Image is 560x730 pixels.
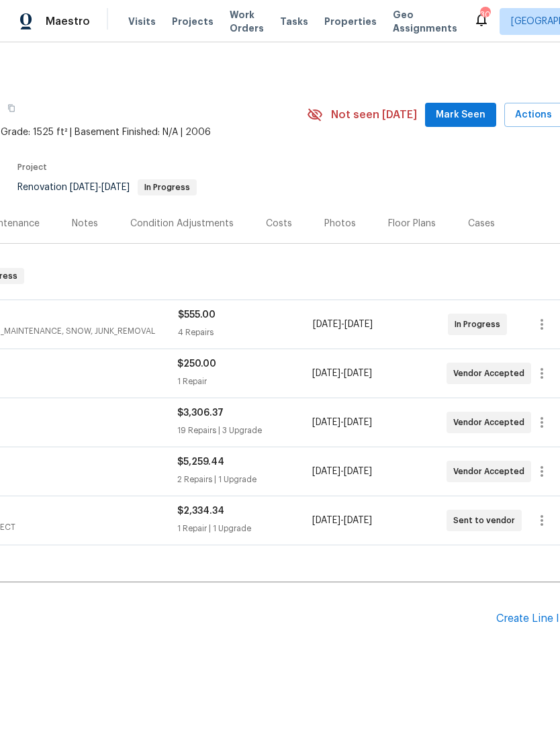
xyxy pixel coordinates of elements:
span: - [312,465,372,478]
div: 1 Repair [177,375,312,388]
span: Geo Assignments [393,8,457,35]
button: Mark Seen [425,103,496,128]
span: [DATE] [70,183,98,192]
div: Floor Plans [388,217,436,230]
span: [DATE] [101,183,130,192]
div: 30 [480,8,489,21]
span: Tasks [280,17,308,26]
span: - [312,367,372,380]
span: - [70,183,130,192]
span: $250.00 [177,359,216,369]
span: [DATE] [312,516,340,525]
span: [DATE] [344,516,372,525]
div: Costs [266,217,292,230]
span: $555.00 [178,310,216,320]
span: - [312,416,372,429]
span: [DATE] [344,369,372,378]
span: [DATE] [312,467,340,476]
div: Cases [468,217,495,230]
span: - [313,318,373,331]
div: Notes [72,217,98,230]
div: Photos [324,217,356,230]
span: Renovation [17,183,197,192]
span: $2,334.34 [177,506,224,516]
span: [DATE] [344,467,372,476]
span: [DATE] [313,320,341,329]
span: Work Orders [230,8,264,35]
span: Properties [324,15,377,28]
span: [DATE] [344,320,373,329]
span: $5,259.44 [177,457,224,467]
span: [DATE] [312,369,340,378]
span: Maestro [46,15,90,28]
span: Not seen [DATE] [331,108,417,122]
span: In Progress [139,183,195,191]
span: Projects [172,15,214,28]
div: 1 Repair | 1 Upgrade [177,522,312,535]
span: Sent to vendor [453,514,520,527]
span: $3,306.37 [177,408,224,418]
span: - [312,514,372,527]
span: Vendor Accepted [453,367,530,380]
span: Vendor Accepted [453,465,530,478]
span: Project [17,163,47,171]
span: Visits [128,15,156,28]
span: [DATE] [312,418,340,427]
div: 4 Repairs [178,326,313,339]
span: Mark Seen [436,107,485,124]
div: Condition Adjustments [130,217,234,230]
div: 2 Repairs | 1 Upgrade [177,473,312,486]
span: [DATE] [344,418,372,427]
div: 19 Repairs | 3 Upgrade [177,424,312,437]
span: Vendor Accepted [453,416,530,429]
span: In Progress [455,318,506,331]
